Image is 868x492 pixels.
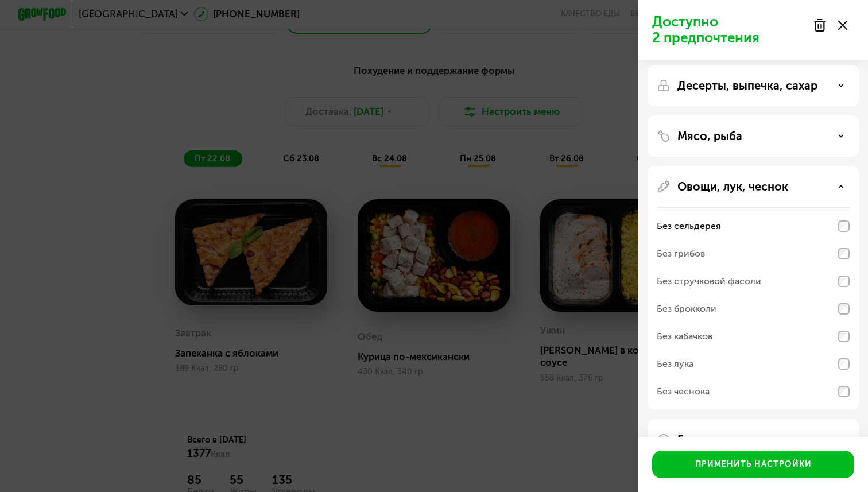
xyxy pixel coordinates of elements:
div: Без лука [657,357,693,371]
p: Доступно 2 предпочтения [652,14,806,46]
div: Применить настройки [695,459,812,470]
p: Овощи, лук, чеснок [677,180,788,193]
div: Без сельдерея [657,219,720,233]
p: Мясо, рыба [677,129,742,143]
button: Применить настройки [652,451,854,478]
p: Десерты, выпечка, сахар [677,79,817,92]
div: Без грибов [657,247,705,261]
div: Без брокколи [657,302,716,316]
div: Без стручковой фасоли [657,274,761,288]
p: Гарниры, каши [677,433,759,447]
div: Без чеснока [657,385,710,398]
div: Без кабачков [657,330,712,343]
